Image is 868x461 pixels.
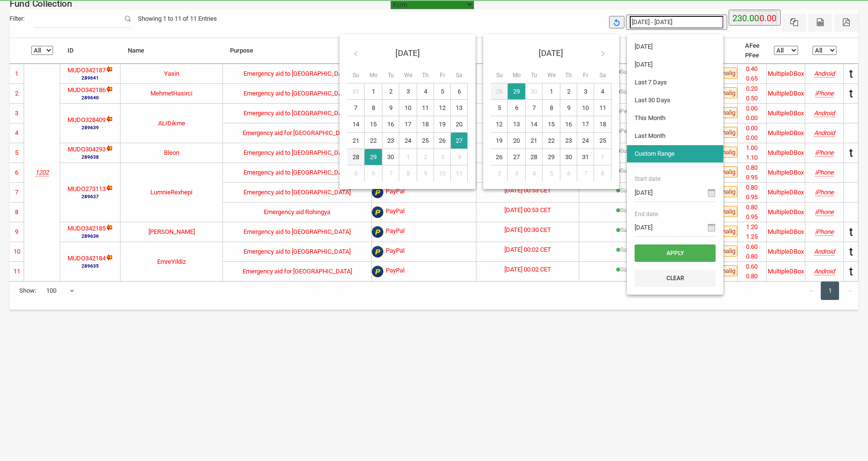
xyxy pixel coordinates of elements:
[491,83,508,100] td: 28
[347,83,365,100] td: 31
[451,165,468,182] td: 11
[10,202,24,222] td: 8
[434,65,451,83] th: Fr
[710,206,737,217] span: Einmalig
[635,210,716,218] span: End date:
[577,116,594,133] td: 17
[526,133,542,149] td: 21
[738,173,766,182] li: 0.95
[10,123,24,143] td: 4
[526,149,542,165] td: 28
[106,254,113,261] img: new-dl.gif
[121,163,223,222] td: LumnieRexhepi
[399,116,417,133] td: 17
[121,103,223,143] td: ALIDikme
[849,225,853,239] span: t
[738,123,766,133] li: 0.00
[526,100,542,116] td: 7
[560,100,577,116] td: 9
[710,245,737,257] span: Einmalig
[627,127,723,145] li: Last Month
[738,94,766,103] li: 0.50
[729,10,781,26] button: 230.000.00
[627,74,723,91] li: Last 7 Days
[46,282,75,300] span: 100
[849,146,853,160] span: t
[821,282,839,300] a: 1
[815,90,834,97] i: Mozilla/5.0 (iPhone; CPU iPhone OS 18_6 like Mac OS X) AppleWebKit/605.1.15 (KHTML, like Gecko) V...
[223,64,372,83] td: Emergency aid to [GEOGRAPHIC_DATA]
[627,109,723,127] li: This Month
[710,186,737,197] span: Einmalig
[710,166,737,177] span: Einmalig
[365,116,382,133] td: 15
[121,143,223,163] td: Bleon
[594,133,611,149] td: 25
[491,165,508,182] td: 2
[121,64,223,83] td: Yasin
[417,83,434,100] td: 4
[399,149,417,165] td: 1
[508,165,526,182] td: 3
[560,149,577,165] td: 30
[223,202,372,222] td: Emergency aid Rohingya
[365,42,451,65] th: [DATE]
[347,165,365,182] td: 5
[768,108,804,118] div: MultipleDBox
[508,133,526,149] td: 20
[542,133,560,149] td: 22
[131,10,224,28] div: Showing 1 to 11 of 11 Entries
[399,133,417,149] td: 24
[399,100,417,116] td: 10
[745,51,759,60] li: PFee
[808,14,832,32] button: CSV
[34,10,131,28] input: Filter:
[526,116,542,133] td: 14
[347,133,365,149] td: 21
[635,175,716,183] span: Start date:
[738,143,766,153] li: 1.00
[223,261,372,281] td: Emergency aid for [GEOGRAPHIC_DATA]
[365,83,382,100] td: 1
[417,100,434,116] td: 11
[10,83,24,103] td: 2
[710,68,737,79] span: Einmalig
[508,65,526,83] th: Mo
[508,42,594,65] th: [DATE]
[710,226,737,237] span: Einmalig
[594,100,611,116] td: 11
[710,147,737,158] span: Einmalig
[627,145,723,163] li: Custom Range
[542,165,560,182] td: 5
[223,143,372,163] td: Emergency aid to [GEOGRAPHIC_DATA]
[577,65,594,83] th: Fr
[106,85,113,93] img: new-dl.gif
[738,212,766,222] li: 0.95
[710,87,737,98] span: Einmalig
[365,165,382,182] td: 6
[782,14,806,32] button: Excel
[417,149,434,165] td: 2
[768,188,804,197] div: MultipleDBox
[223,83,372,103] td: Emergency aid to [GEOGRAPHIC_DATA]
[594,83,611,100] td: 4
[834,14,858,32] button: Pdf
[434,149,451,165] td: 3
[577,165,594,182] td: 7
[68,153,113,161] small: 289638
[68,66,106,75] label: MUDO342187
[10,163,24,182] td: 6
[347,149,365,165] td: 28
[451,133,468,149] td: 27
[738,192,766,202] li: 0.95
[508,116,526,133] td: 13
[121,83,223,103] td: MehmetHasirci
[347,100,365,116] td: 7
[840,282,858,300] a: →
[382,149,399,165] td: 30
[768,89,804,98] div: MultipleDBox
[526,165,542,182] td: 4
[768,168,804,177] div: MultipleDBox
[815,149,834,156] i: Mozilla/5.0 (iPhone; CPU iPhone OS 26_0_0 like Mac OS X) AppleWebKit/605.1.15 (KHTML, like Gecko)...
[365,133,382,149] td: 22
